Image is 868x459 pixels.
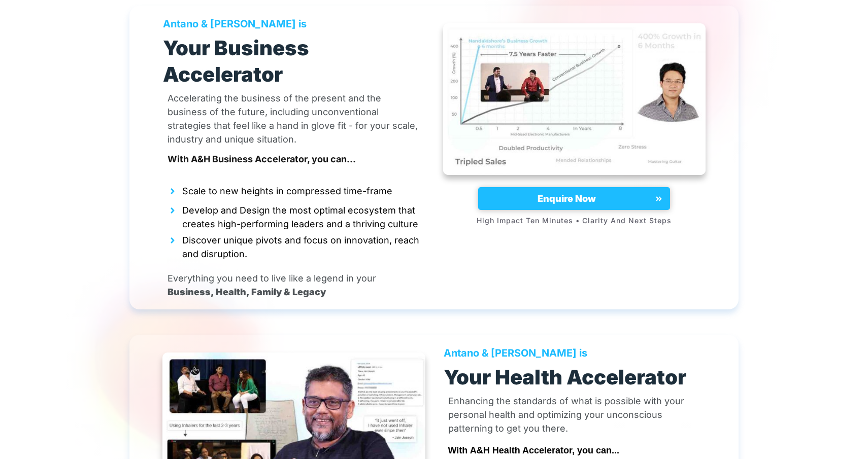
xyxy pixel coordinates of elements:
[182,182,392,198] span: Scale to new heights in compressed time-frame
[168,271,376,285] p: Everything you need to live like a legend in your
[168,287,326,297] strong: Business, Health, Family & Legacy
[444,365,686,390] strong: Your Health Accelerator
[538,193,596,204] strong: Enquire Now
[163,36,309,87] strong: Your Business Accelerator
[182,201,425,231] span: Develop and Design the most optimal ecosystem that creates high-performing leaders and a thriving...
[448,394,701,435] p: Enhancing the standards of what is possible with your personal health and optimizing your unconsc...
[478,187,670,210] a: Enquire Now
[443,23,706,175] img: Business
[168,91,420,146] p: Accelerating the business of the present and the business of the future, including unconventional...
[477,216,672,225] strong: High Impact Ten Minutes • Clarity And Next Steps
[182,231,425,261] span: Discover unique pivots and focus on innovation, reach and disruption.
[448,445,620,455] b: With A&H Health Accelerator, you can...
[168,154,356,164] strong: With A&H Business Accelerator, you can…
[444,347,587,359] strong: Antano & [PERSON_NAME] is
[163,18,307,30] strong: Antano & [PERSON_NAME] is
